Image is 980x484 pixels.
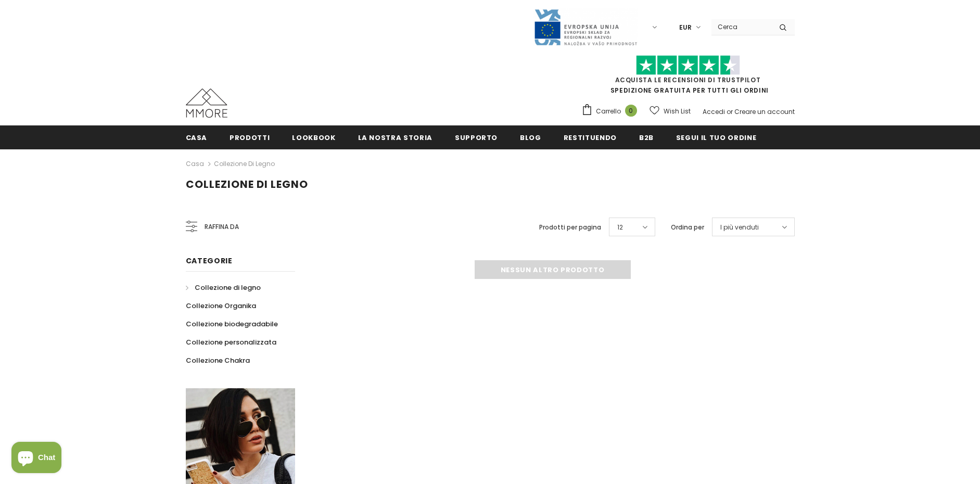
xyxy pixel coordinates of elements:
a: Creare un account [734,107,795,116]
span: Raffina da [205,221,239,233]
span: Collezione Organika [186,301,256,311]
a: supporto [455,125,498,149]
a: Javni Razpis [533,22,638,31]
span: or [727,107,733,116]
span: Carrello [596,106,621,117]
span: Casa [186,133,208,143]
span: supporto [455,133,498,143]
span: Collezione biodegradabile [186,319,278,329]
a: Accedi [703,107,725,116]
span: Restituendo [564,133,617,143]
span: I più venduti [720,222,759,233]
span: B2B [639,133,654,143]
span: Wish List [664,106,691,117]
img: Fidati di Pilot Stars [636,55,740,75]
a: Casa [186,158,204,170]
a: Collezione Organika [186,297,256,315]
a: Wish List [650,102,691,120]
span: Prodotti [230,133,270,143]
img: Casi MMORE [186,88,227,118]
span: 0 [625,105,637,117]
a: Collezione Chakra [186,351,250,370]
a: Collezione personalizzata [186,333,276,351]
span: Collezione Chakra [186,355,250,365]
a: Casa [186,125,208,149]
span: Collezione personalizzata [186,337,276,347]
a: La nostra storia [358,125,432,149]
span: SPEDIZIONE GRATUITA PER TUTTI GLI ORDINI [581,60,795,95]
span: Segui il tuo ordine [676,133,756,143]
span: Categorie [186,256,233,266]
a: B2B [639,125,654,149]
inbox-online-store-chat: Shopify online store chat [8,442,65,476]
a: Blog [520,125,541,149]
a: Prodotti [230,125,270,149]
a: Carrello 0 [581,104,642,119]
span: Lookbook [292,133,335,143]
a: Collezione di legno [214,159,275,168]
img: Javni Razpis [533,8,638,46]
a: Segui il tuo ordine [676,125,756,149]
a: Acquista le recensioni di TrustPilot [615,75,761,84]
a: Lookbook [292,125,335,149]
span: La nostra storia [358,133,432,143]
span: 12 [617,222,623,233]
a: Restituendo [564,125,617,149]
span: EUR [679,22,692,33]
span: Collezione di legno [186,177,308,192]
span: Blog [520,133,541,143]
span: Collezione di legno [195,283,261,292]
a: Collezione di legno [186,278,261,297]
input: Search Site [711,19,771,34]
label: Prodotti per pagina [539,222,601,233]
label: Ordina per [671,222,704,233]
a: Collezione biodegradabile [186,315,278,333]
